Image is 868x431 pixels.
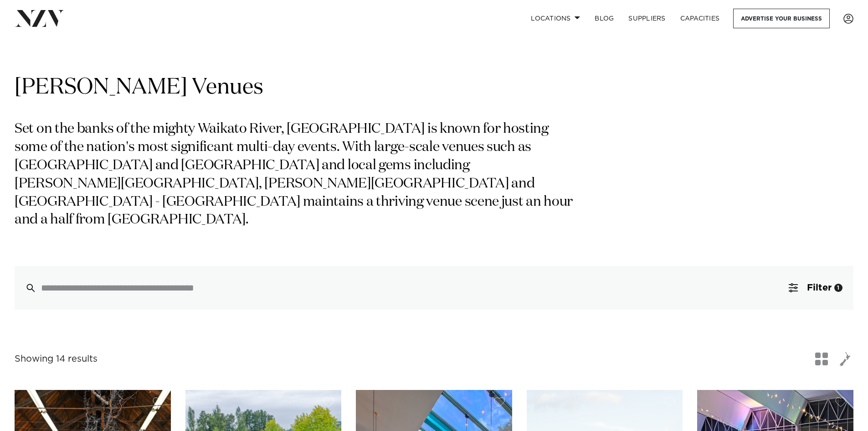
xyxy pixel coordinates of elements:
[15,73,853,102] h1: [PERSON_NAME] Venues
[778,266,853,310] button: Filter1
[15,10,64,26] img: nzv-logo.png
[673,9,727,28] a: Capacities
[621,9,673,28] a: SUPPLIERS
[807,283,832,292] span: Filter
[15,352,98,366] div: Showing 14 results
[733,9,830,28] a: Advertise your business
[587,9,621,28] a: BLOG
[834,284,842,292] div: 1
[524,9,587,28] a: Locations
[15,120,578,229] p: Set on the banks of the mighty Waikato River, [GEOGRAPHIC_DATA] is known for hosting some of the ...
